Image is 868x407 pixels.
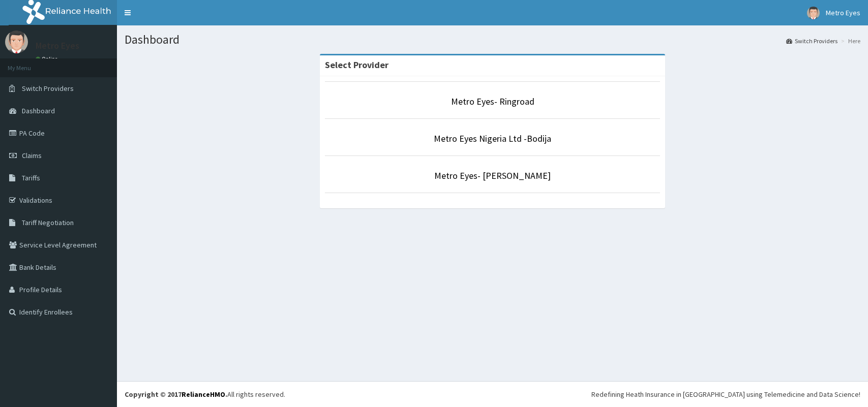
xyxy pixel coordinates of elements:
[22,106,55,115] span: Dashboard
[325,59,388,71] strong: Select Provider
[5,30,28,53] img: User Image
[826,8,860,17] span: Metro Eyes
[451,96,534,107] a: Metro Eyes- Ringroad
[807,7,820,19] img: User Image
[22,173,40,182] span: Tariffs
[36,41,79,50] p: Metro Eyes
[125,33,860,46] h1: Dashboard
[839,37,860,45] li: Here
[434,170,551,181] a: Metro Eyes- [PERSON_NAME]
[182,390,225,399] a: RelianceHMO
[125,390,227,399] strong: Copyright © 2017 .
[434,133,551,144] a: Metro Eyes Nigeria Ltd -Bodija
[22,151,42,160] span: Claims
[22,84,74,93] span: Switch Providers
[786,37,837,45] a: Switch Providers
[591,389,860,399] div: Redefining Heath Insurance in [GEOGRAPHIC_DATA] using Telemedicine and Data Science!
[117,381,868,407] footer: All rights reserved.
[36,55,60,62] a: Online
[22,218,74,227] span: Tariff Negotiation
